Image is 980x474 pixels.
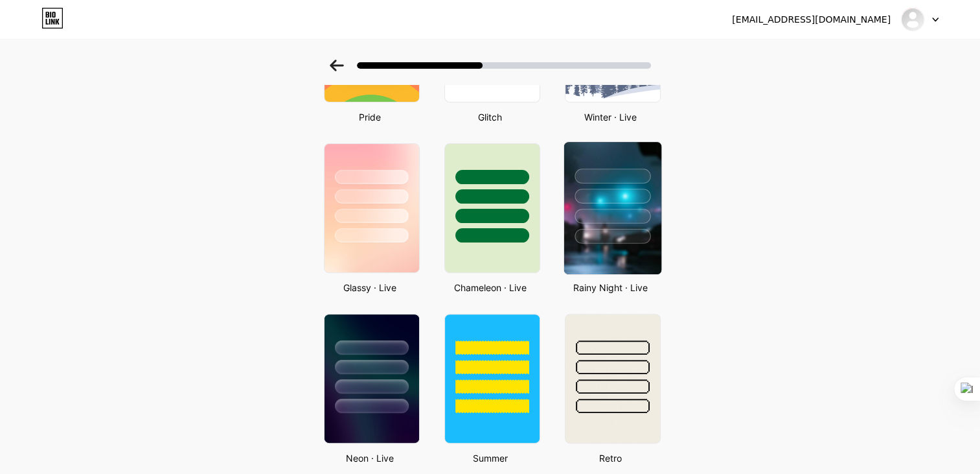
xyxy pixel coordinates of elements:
img: mohammad MOA [900,7,925,32]
div: Rainy Night · Live [561,281,661,294]
div: Neon · Live [320,451,420,465]
div: Chameleon · Live [440,281,540,294]
div: Retro [561,451,661,465]
div: Glitch [440,110,540,124]
div: Pride [320,110,420,124]
div: Summer [440,451,540,465]
div: Glassy · Live [320,281,420,294]
div: Winter · Live [561,110,661,124]
img: rainy_night.jpg [564,142,661,274]
div: [EMAIL_ADDRESS][DOMAIN_NAME] [732,13,891,27]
